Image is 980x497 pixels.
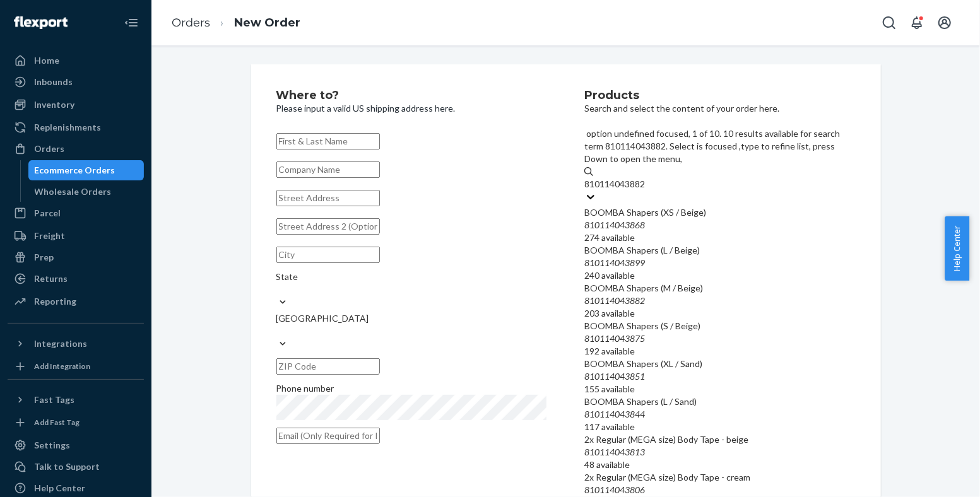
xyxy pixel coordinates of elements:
[34,460,100,473] div: Talk to Support
[35,185,112,198] div: Wholesale Orders
[584,320,855,332] div: BOOMBA Shapers (S / Beige)
[584,178,647,190] input: option undefined focused, 1 of 10. 10 results available for search term 810114043882. Select is f...
[276,218,380,235] input: Street Address 2 (Optional)
[34,207,61,219] div: Parcel
[34,251,54,264] div: Prep
[34,482,85,494] div: Help Center
[276,190,380,206] input: Street Address
[34,361,90,371] div: Add Integration
[584,219,645,230] em: 810114043868
[584,127,855,165] p: option undefined focused, 1 of 10. 10 results available for search term 810114043882. Select is f...
[34,98,74,111] div: Inventory
[276,358,380,375] input: ZIP Code
[34,76,73,88] div: Inbounds
[8,50,144,71] a: Home
[584,295,645,306] em: 810114043882
[8,457,144,477] a: Talk to Support
[904,10,930,35] button: Open notifications
[34,337,87,350] div: Integrations
[276,383,334,394] span: Phone number
[234,16,300,30] a: New Order
[34,121,101,134] div: Replenishments
[34,295,76,308] div: Reporting
[584,244,855,257] div: BOOMBA Shapers (L / Beige)
[34,143,64,155] div: Orders
[28,182,145,202] a: Wholesale Orders
[584,459,630,470] span: 48 available
[34,439,70,452] div: Settings
[276,90,547,102] h2: Where to?
[8,95,144,115] a: Inventory
[584,346,635,356] span: 192 available
[8,291,144,312] a: Reporting
[34,394,74,406] div: Fast Tags
[584,206,855,219] div: BOOMBA Shapers (XS / Beige)
[8,139,144,159] a: Orders
[276,102,547,115] p: Please input a valid US shipping address here.
[34,272,68,285] div: Returns
[584,484,645,495] em: 810114043806
[119,10,144,35] button: Close Navigation
[162,4,310,42] ol: breadcrumbs
[28,160,145,180] a: Ecommerce Orders
[584,471,855,484] div: 2x Regular (MEGA size) Body Tape - cream
[932,10,957,35] button: Open account menu
[8,334,144,354] button: Integrations
[34,417,80,428] div: Add Fast Tag
[276,271,547,283] div: State
[35,164,115,177] div: Ecommerce Orders
[584,257,645,268] em: 810114043899
[877,10,902,35] button: Open Search Box
[8,226,144,246] a: Freight
[276,283,278,296] input: State
[584,333,645,344] em: 810114043875
[34,54,59,67] div: Home
[584,421,635,432] span: 117 available
[584,308,635,319] span: 203 available
[584,282,855,295] div: BOOMBA Shapers (M / Beige)
[34,230,65,242] div: Freight
[8,269,144,289] a: Returns
[584,409,645,419] em: 810114043844
[584,358,855,370] div: BOOMBA Shapers (XL / Sand)
[14,16,68,29] img: Flexport logo
[276,247,380,263] input: City
[276,133,380,149] input: First & Last Name
[8,435,144,455] a: Settings
[276,161,380,178] input: Company Name
[8,72,144,92] a: Inbounds
[584,447,645,457] em: 810114043813
[276,312,547,325] div: [GEOGRAPHIC_DATA]
[584,232,635,243] span: 274 available
[584,395,855,408] div: BOOMBA Shapers (L / Sand)
[584,383,635,394] span: 155 available
[8,415,144,430] a: Add Fast Tag
[276,428,380,444] input: Email (Only Required for International)
[584,102,855,115] p: Search and select the content of your order here.
[8,203,144,223] a: Parcel
[584,371,645,382] em: 810114043851
[8,359,144,374] a: Add Integration
[584,433,855,446] div: 2x Regular (MEGA size) Body Tape - beige
[584,90,855,102] h2: Products
[945,216,969,281] button: Help Center
[172,16,210,30] a: Orders
[584,270,635,281] span: 240 available
[8,247,144,267] a: Prep
[8,390,144,410] button: Fast Tags
[8,117,144,137] a: Replenishments
[276,325,278,337] input: [GEOGRAPHIC_DATA]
